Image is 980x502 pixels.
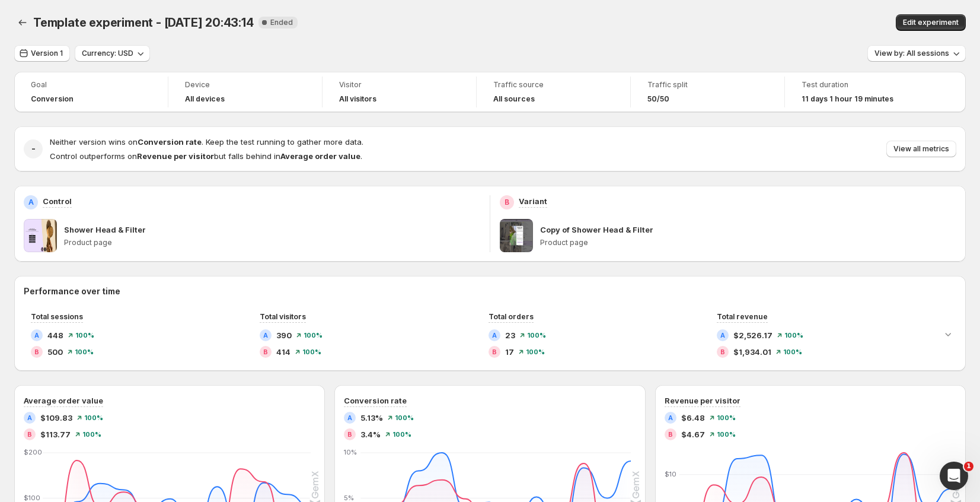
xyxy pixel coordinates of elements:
[24,448,42,456] text: $200
[668,414,673,421] h2: A
[802,80,922,90] span: Test duration
[185,94,225,104] h4: All devices
[270,18,293,27] span: Ended
[64,238,480,247] p: Product page
[40,412,72,424] span: $109.83
[280,151,360,161] strong: Average order value
[505,198,509,207] h2: B
[339,80,459,90] span: Visitor
[24,285,956,297] h2: Performance over time
[893,144,949,154] span: View all metrics
[64,224,146,236] p: Shower Head & Filter
[717,431,736,438] span: 100%
[84,414,103,421] span: 100%
[493,80,614,90] span: Traffic source
[681,428,705,440] span: $4.67
[940,326,956,342] button: Expand chart
[304,332,323,339] span: 100%
[717,414,736,421] span: 100%
[27,414,32,421] h2: A
[302,348,321,355] span: 100%
[647,80,768,90] span: Traffic split
[263,348,268,355] h2: B
[75,348,94,355] span: 100%
[185,80,305,90] span: Device
[24,395,103,406] h3: Average order value
[867,45,966,62] button: View by: All sessions
[802,94,893,104] span: 11 days 1 hour 19 minutes
[344,448,357,456] text: 10%
[493,94,535,104] h4: All sources
[47,346,63,358] span: 500
[34,348,39,355] h2: B
[43,195,72,207] p: Control
[344,494,354,502] text: 5%
[505,329,515,341] span: 23
[347,414,352,421] h2: A
[783,348,802,355] span: 100%
[31,79,151,105] a: GoalConversion
[668,431,673,438] h2: B
[50,151,362,161] span: Control outperforms on but falls behind in .
[392,431,411,438] span: 100%
[647,94,669,104] span: 50/50
[940,462,968,490] iframe: Intercom live chat
[720,348,725,355] h2: B
[75,45,150,62] button: Currency: USD
[47,329,63,341] span: 448
[31,94,74,104] span: Conversion
[28,198,34,207] h2: A
[360,428,381,440] span: 3.4%
[185,79,305,105] a: DeviceAll devices
[27,431,32,438] h2: B
[82,431,101,438] span: 100%
[733,346,771,358] span: $1,934.01
[40,428,71,440] span: $113.77
[527,332,546,339] span: 100%
[886,141,956,157] button: View all metrics
[14,14,31,31] button: Back
[784,332,803,339] span: 100%
[896,14,966,31] button: Edit experiment
[31,80,151,90] span: Goal
[276,329,292,341] span: 390
[540,224,653,236] p: Copy of Shower Head & Filter
[519,195,547,207] p: Variant
[24,219,57,252] img: Shower Head & Filter
[344,395,407,406] h3: Conversion rate
[492,332,497,339] h2: A
[24,494,40,502] text: $100
[347,431,352,438] h2: B
[493,79,614,105] a: Traffic sourceAll sources
[500,219,533,252] img: Copy of Shower Head & Filter
[489,312,534,321] span: Total orders
[681,412,705,424] span: $6.48
[492,348,497,355] h2: B
[903,18,959,27] span: Edit experiment
[717,312,768,321] span: Total revenue
[137,151,214,161] strong: Revenue per visitor
[34,332,39,339] h2: A
[14,45,70,62] button: Version 1
[540,238,956,247] p: Product page
[339,79,459,105] a: VisitorAll visitors
[31,49,63,58] span: Version 1
[339,94,376,104] h4: All visitors
[395,414,414,421] span: 100%
[75,332,94,339] span: 100%
[82,49,133,58] span: Currency: USD
[276,346,291,358] span: 414
[33,15,254,30] span: Template experiment - [DATE] 20:43:14
[31,312,83,321] span: Total sessions
[720,332,725,339] h2: A
[263,332,268,339] h2: A
[665,470,676,478] text: $10
[647,79,768,105] a: Traffic split50/50
[802,79,922,105] a: Test duration11 days 1 hour 19 minutes
[505,346,514,358] span: 17
[50,137,363,147] span: Neither version wins on . Keep the test running to gather more data.
[260,312,306,321] span: Total visitors
[138,137,202,147] strong: Conversion rate
[31,143,36,155] h2: -
[874,49,949,58] span: View by: All sessions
